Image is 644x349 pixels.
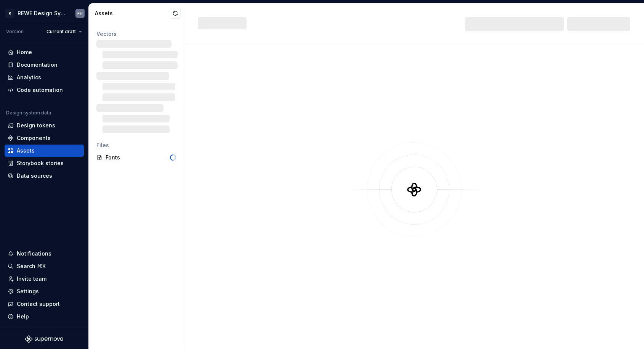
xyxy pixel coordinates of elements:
[17,147,35,154] div: Assets
[17,61,58,69] div: Documentation
[93,151,179,164] a: Fonts
[17,122,55,129] div: Design tokens
[17,275,46,283] div: Invite team
[17,86,63,94] div: Code automation
[17,288,39,295] div: Settings
[5,310,84,323] button: Help
[5,273,84,285] a: Invite team
[17,74,41,81] div: Analytics
[25,335,63,343] svg: Supernova Logo
[5,145,84,157] a: Assets
[5,132,84,144] a: Components
[17,300,60,308] div: Contact support
[18,10,66,17] div: REWE Design System
[106,154,170,161] div: Fonts
[96,142,176,149] div: Files
[2,5,87,21] button: RREWE Design SystemFH
[5,59,84,71] a: Documentation
[5,248,84,260] button: Notifications
[5,71,84,84] a: Analytics
[17,134,51,142] div: Components
[5,260,84,272] button: Search ⌘K
[5,170,84,182] a: Data sources
[95,10,170,17] div: Assets
[17,250,51,257] div: Notifications
[43,26,85,37] button: Current draft
[5,46,84,58] a: Home
[5,157,84,169] a: Storybook stories
[17,48,32,56] div: Home
[17,262,46,270] div: Search ⌘K
[96,30,176,38] div: Vectors
[17,159,64,167] div: Storybook stories
[5,84,84,96] a: Code automation
[77,10,83,16] div: FH
[5,9,14,18] div: R
[17,172,52,180] div: Data sources
[5,285,84,298] a: Settings
[46,29,76,35] span: Current draft
[6,110,51,116] div: Design system data
[6,29,24,35] div: Version
[5,298,84,310] button: Contact support
[17,313,29,320] div: Help
[5,119,84,132] a: Design tokens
